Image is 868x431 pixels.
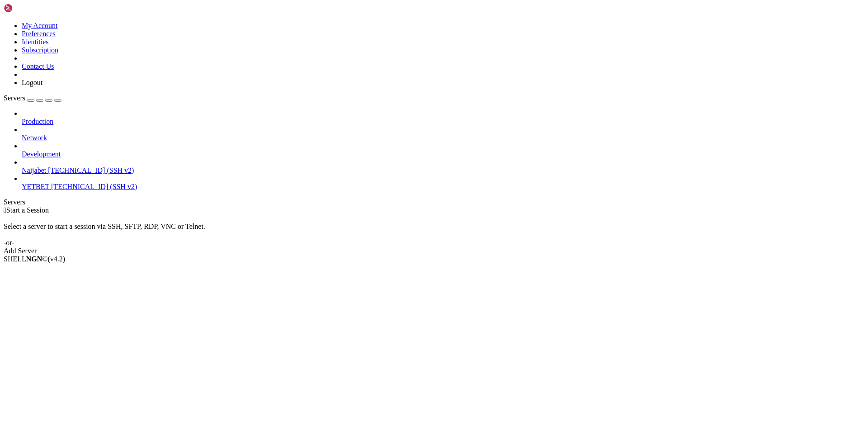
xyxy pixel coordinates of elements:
a: Preferences [22,30,56,38]
a: Development [22,150,864,158]
span: Naijabet [22,166,46,174]
a: Servers [4,94,61,102]
img: Shellngn [4,4,56,13]
li: Naijabet [TECHNICAL_ID] (SSH v2) [22,158,864,175]
a: Contact Us [22,62,54,70]
span: Production [22,118,53,125]
span: Development [22,150,61,158]
a: Network [22,134,864,142]
span: Network [22,134,47,142]
a: Naijabet [TECHNICAL_ID] (SSH v2) [22,166,864,175]
span: SHELL © [4,255,65,263]
span: Servers [4,94,25,102]
span: [TECHNICAL_ID] (SSH v2) [51,183,137,190]
a: Production [22,118,864,126]
a: Identities [22,38,49,46]
a: Subscription [22,46,58,54]
span: Start a Session [6,206,49,214]
li: YETBET [TECHNICAL_ID] (SSH v2) [22,175,864,191]
a: Logout [22,79,42,86]
span: [TECHNICAL_ID] (SSH v2) [48,166,134,174]
span:  [4,206,6,214]
li: Production [22,109,864,126]
li: Development [22,142,864,158]
div: Add Server [4,247,864,255]
div: Select a server to start a session via SSH, SFTP, RDP, VNC or Telnet. -or- [4,214,864,247]
li: Network [22,126,864,142]
span: 4.2.0 [48,255,66,263]
b: NGN [26,255,42,263]
span: YETBET [22,183,49,190]
div: Servers [4,198,864,206]
a: YETBET [TECHNICAL_ID] (SSH v2) [22,183,864,191]
a: My Account [22,22,58,29]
